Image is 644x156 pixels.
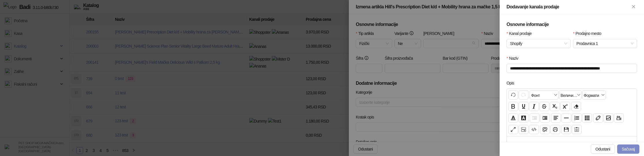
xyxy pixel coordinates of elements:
[507,64,637,73] input: Naziv Naziv
[540,113,550,123] button: Увлачење
[573,30,605,37] label: Prodajno mesto
[617,144,639,154] button: Sačuvaj
[519,90,528,99] button: Понови
[508,113,518,123] button: Боја текста
[540,125,550,134] button: Преглед
[560,102,570,111] button: Експонент
[559,90,582,99] button: Величина
[593,113,603,123] button: Веза
[510,39,567,48] span: Shopify
[530,113,539,123] button: Извлачење
[507,21,637,28] h5: Osnovne informacije
[519,102,528,111] button: Подвучено
[519,113,528,123] button: Боја позадине
[507,3,630,10] div: Dodavanje kanala prodaje
[561,113,571,123] button: Хоризонтална линија
[550,125,560,134] button: Штампај
[530,90,559,99] button: Фонт
[604,113,613,123] button: Слика
[591,144,615,154] button: Odustani
[582,90,606,99] button: Формати
[572,125,582,134] button: Шаблон
[576,39,634,48] span: Prodavnica 1
[571,102,581,111] button: Уклони формат
[507,55,522,61] label: Naziv
[539,102,549,111] button: Прецртано
[507,80,518,86] label: Opis
[572,113,582,123] button: Листа
[508,102,518,111] button: Подебљано
[550,102,560,111] button: Индексирано
[529,102,539,111] button: Искошено
[551,113,561,123] button: Поравнање
[614,113,624,123] button: Видео
[508,90,518,99] button: Поврати
[582,113,592,123] button: Табела
[508,125,518,134] button: Приказ преко целог екрана
[561,125,571,134] button: Сачувај
[630,3,637,10] button: Zatvori
[519,125,528,134] button: Прикажи блокове
[507,30,535,37] label: Kanal prodaje
[529,125,539,134] button: Приказ кода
